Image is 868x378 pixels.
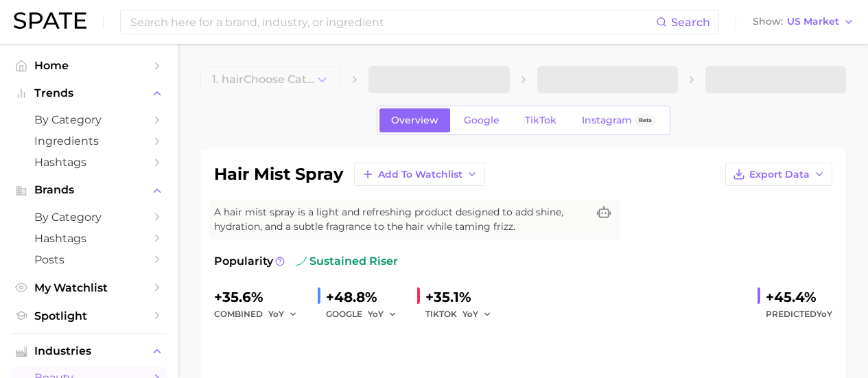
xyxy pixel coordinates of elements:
div: +45.4% [766,286,832,308]
span: Posts [34,253,144,266]
button: YoY [462,306,492,322]
div: +35.6% [214,286,307,308]
a: TikTok [513,108,568,132]
a: Overview [379,108,450,132]
span: Export Data [749,169,810,180]
button: Export Data [725,163,832,186]
span: Instagram [582,115,632,126]
span: by Category [34,211,144,224]
h1: hair mist spray [214,166,343,182]
a: by Category [11,206,167,228]
span: Spotlight [34,309,144,322]
span: Brands [34,184,144,196]
span: Show [753,18,783,25]
span: Trends [34,87,144,99]
span: YoY [268,308,284,320]
span: Beta [639,115,652,126]
div: TIKTOK [425,306,501,322]
span: My Watchlist [34,281,144,294]
span: Search [671,16,710,29]
span: Popularity [214,253,273,270]
button: YoY [368,306,397,322]
button: Industries [11,341,167,362]
span: YoY [462,308,478,320]
div: +35.1% [425,286,501,308]
span: YoY [817,309,832,319]
span: by Category [34,113,144,126]
button: YoY [268,306,298,322]
button: Trends [11,83,167,104]
a: InstagramBeta [570,108,668,132]
span: US Market [787,18,839,25]
a: Google [452,108,511,132]
button: ShowUS Market [749,13,858,31]
span: Industries [34,345,144,357]
button: Add to Watchlist [354,163,485,186]
span: Google [464,115,500,126]
span: Hashtags [34,232,144,245]
a: Posts [11,249,167,270]
span: TikTok [525,115,556,126]
span: Predicted [766,306,832,322]
a: Ingredients [11,130,167,152]
button: Brands [11,180,167,200]
span: Hashtags [34,156,144,169]
a: Home [11,55,167,76]
a: My Watchlist [11,277,167,298]
span: 1. hair Choose Category [212,73,315,86]
span: YoY [368,308,384,320]
a: Hashtags [11,152,167,173]
span: sustained riser [296,253,398,270]
input: Search here for a brand, industry, or ingredient [129,10,656,34]
span: Home [34,59,144,72]
a: Hashtags [11,228,167,249]
img: SPATE [14,12,86,29]
span: Overview [391,115,438,126]
div: GOOGLE [326,306,406,322]
span: Add to Watchlist [378,169,462,180]
div: +48.8% [326,286,406,308]
span: Ingredients [34,134,144,147]
img: sustained riser [296,256,307,267]
a: Spotlight [11,305,167,327]
div: combined [214,306,307,322]
a: by Category [11,109,167,130]
span: A hair mist spray is a light and refreshing product designed to add shine, hydration, and a subtl... [214,205,587,234]
button: 1. hairChoose Category [200,66,341,93]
